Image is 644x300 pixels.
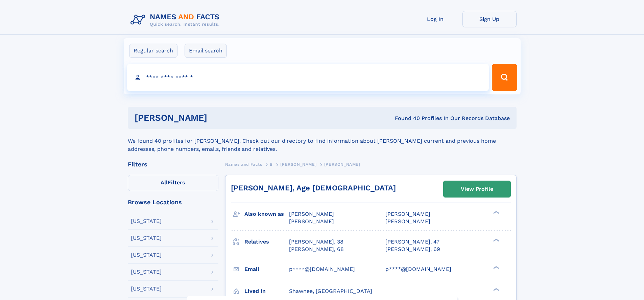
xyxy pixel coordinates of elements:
[385,211,430,217] span: [PERSON_NAME]
[244,208,289,220] h3: Also known as
[185,44,227,58] label: Email search
[131,286,162,292] div: [US_STATE]
[289,246,344,253] a: [PERSON_NAME], 68
[128,11,225,29] img: Logo Names and Facts
[244,285,289,297] h3: Lived in
[128,129,517,153] div: We found 40 profiles for [PERSON_NAME]. Check out our directory to find information about [PERSON...
[225,160,262,168] a: Names and Facts
[444,181,510,197] a: View Profile
[280,162,316,167] span: [PERSON_NAME]
[270,162,273,167] span: B
[129,44,177,58] label: Regular search
[492,238,500,242] div: ❯
[324,162,360,167] span: [PERSON_NAME]
[492,210,500,215] div: ❯
[231,184,396,192] a: [PERSON_NAME], Age [DEMOGRAPHIC_DATA]
[128,175,218,191] label: Filters
[289,218,334,225] span: [PERSON_NAME]
[301,115,510,122] div: Found 40 Profiles In Our Records Database
[131,235,162,241] div: [US_STATE]
[289,288,372,294] span: Shawnee, [GEOGRAPHIC_DATA]
[131,218,162,224] div: [US_STATE]
[131,269,162,275] div: [US_STATE]
[128,199,218,205] div: Browse Locations
[492,64,517,91] button: Search Button
[131,252,162,258] div: [US_STATE]
[385,218,430,225] span: [PERSON_NAME]
[244,236,289,248] h3: Relatives
[492,265,500,270] div: ❯
[244,263,289,275] h3: Email
[385,238,439,246] a: [PERSON_NAME], 47
[289,238,343,246] a: [PERSON_NAME], 38
[161,179,168,186] span: All
[280,160,316,168] a: [PERSON_NAME]
[461,181,493,197] div: View Profile
[289,211,334,217] span: [PERSON_NAME]
[127,64,489,91] input: search input
[408,11,462,27] a: Log In
[135,114,301,122] h1: [PERSON_NAME]
[385,246,440,253] a: [PERSON_NAME], 69
[462,11,517,27] a: Sign Up
[128,161,218,167] div: Filters
[270,160,273,168] a: B
[492,287,500,292] div: ❯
